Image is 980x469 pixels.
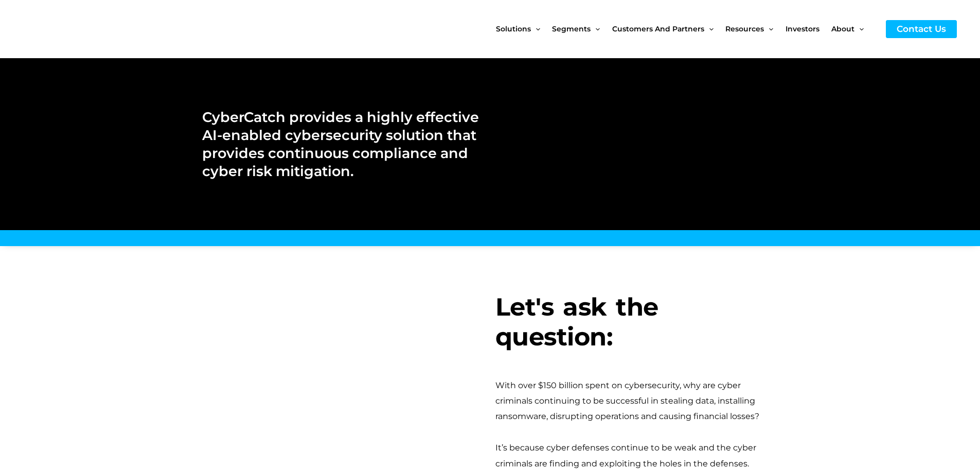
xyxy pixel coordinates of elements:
[531,7,540,50] span: Menu Toggle
[496,7,531,50] span: Solutions
[831,7,854,50] span: About
[786,7,819,50] span: Investors
[202,108,479,180] h2: CyberCatch provides a highly effective AI-enabled cybersecurity solution that provides continuous...
[495,378,778,425] div: With over $150 billion spent on cybersecurity, why are cyber criminals continuing to be successfu...
[552,7,591,50] span: Segments
[18,8,141,50] img: CyberCatch
[496,7,876,50] nav: Site Navigation: New Main Menu
[495,292,778,352] h3: Let's ask the question:
[612,7,704,50] span: Customers and Partners
[591,7,600,50] span: Menu Toggle
[854,7,864,50] span: Menu Toggle
[704,7,714,50] span: Menu Toggle
[786,7,831,50] a: Investors
[764,7,773,50] span: Menu Toggle
[886,20,957,38] a: Contact Us
[725,7,764,50] span: Resources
